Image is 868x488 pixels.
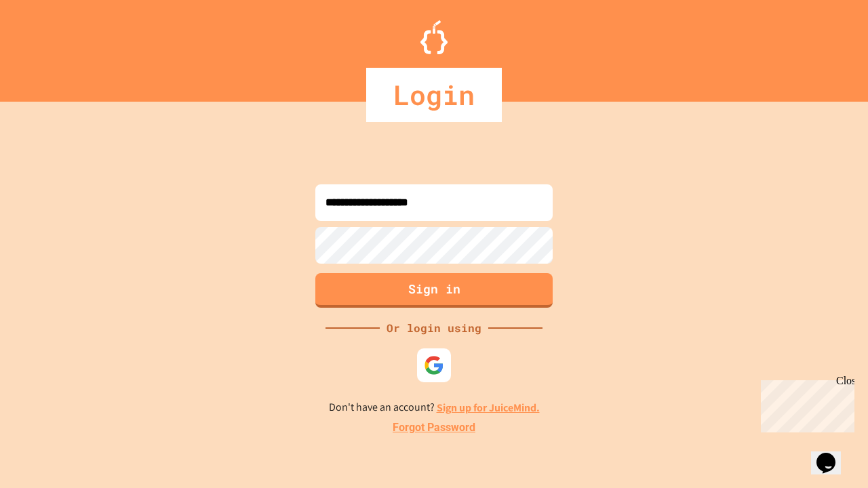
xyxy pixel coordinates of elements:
div: Chat with us now!Close [5,5,94,86]
img: google-icon.svg [424,355,444,375]
iframe: chat widget [755,375,854,432]
p: Don't have an account? [329,399,540,416]
a: Sign up for JuiceMind. [437,401,540,415]
button: Sign in [315,273,553,308]
iframe: chat widget [811,434,854,474]
a: Forgot Password [393,420,475,436]
div: Login [366,68,502,122]
img: Logo.svg [420,20,448,54]
div: Or login using [380,320,488,336]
